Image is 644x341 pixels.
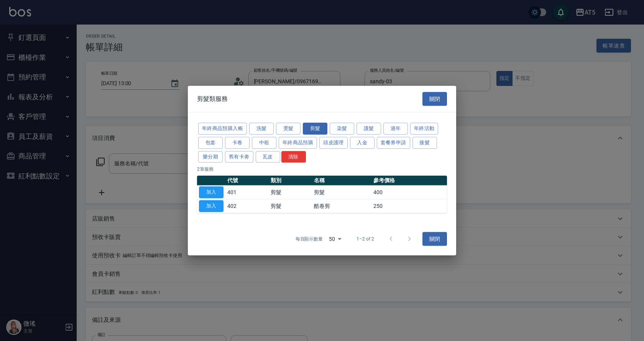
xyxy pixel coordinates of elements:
[269,199,312,213] td: 剪髮
[252,137,276,149] button: 中租
[319,137,348,149] button: 頭皮護理
[225,137,250,149] button: 卡卷
[303,123,327,135] button: 剪髮
[198,123,247,135] button: 年終商品預購入帳
[225,176,269,186] th: 代號
[377,137,410,149] button: 套餐券申請
[422,232,447,246] button: 關閉
[256,151,280,163] button: 瓦皮
[422,92,447,106] button: 關閉
[383,123,408,135] button: 過年
[269,176,312,186] th: 類別
[281,151,306,163] button: 清除
[410,123,439,135] button: 年終活動
[312,176,371,186] th: 名稱
[269,186,312,199] td: 剪髮
[312,199,371,213] td: 酷卷剪
[279,137,317,149] button: 年終商品預購
[412,137,437,149] button: 接髮
[198,137,223,149] button: 包套
[371,199,447,213] td: 250
[197,95,228,103] span: 剪髮類服務
[276,123,301,135] button: 燙髮
[312,186,371,199] td: 剪髮
[225,186,269,199] td: 401
[225,151,253,163] button: 舊有卡劵
[356,236,374,242] p: 1–2 of 2
[371,186,447,199] td: 400
[356,123,381,135] button: 護髮
[371,176,447,186] th: 參考價格
[199,200,223,212] button: 加入
[296,236,323,242] p: 每頁顯示數量
[326,229,344,249] div: 50
[249,123,274,135] button: 洗髮
[199,186,223,198] button: 加入
[198,151,223,163] button: 樂分期
[197,166,447,173] p: 2 筆服務
[225,199,269,213] td: 402
[350,137,375,149] button: 入金
[330,123,354,135] button: 染髮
